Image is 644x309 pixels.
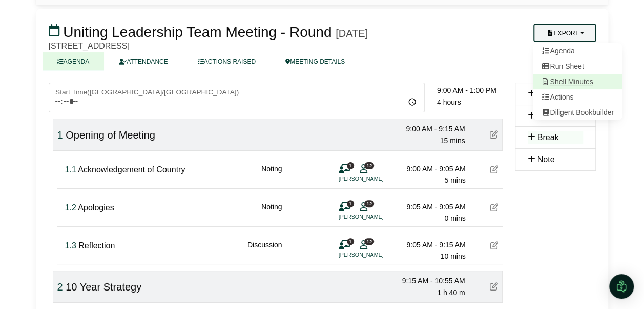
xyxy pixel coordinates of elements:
span: Opening of Meeting [66,129,155,141]
div: 9:15 AM - 10:55 AM [393,275,465,286]
a: Shell Minutes [533,74,622,89]
a: ATTENDANCE [104,52,182,70]
li: [PERSON_NAME] [339,250,416,259]
span: 10 mins [440,252,465,260]
a: AGENDA [43,52,105,70]
span: 12 [364,200,374,207]
div: Noting [261,163,282,186]
a: Diligent Bookbuilder [533,105,622,120]
div: 9:05 AM - 9:05 AM [394,201,466,213]
span: 1 h 40 m [437,288,465,297]
div: 9:00 AM - 9:15 AM [393,123,465,134]
span: 4 hours [437,98,461,106]
button: Export [533,24,595,42]
span: Click to fine tune number [65,241,76,250]
span: 0 mins [444,214,465,222]
div: Noting [261,201,282,224]
a: Agenda [533,43,622,59]
div: 9:00 AM - 1:00 PM [437,85,509,96]
div: Open Intercom Messenger [609,274,634,299]
span: Apologies [78,203,114,212]
span: 12 [364,162,374,169]
span: Click to fine tune number [65,165,76,174]
span: Click to fine tune number [65,203,76,212]
a: MEETING DETAILS [271,52,360,70]
span: Uniting Leadership Team Meeting - Round [63,24,331,40]
span: Break [537,133,559,142]
span: 1 [347,200,354,207]
span: 5 mins [444,176,465,184]
span: [STREET_ADDRESS] [49,42,130,50]
div: 9:00 AM - 9:05 AM [394,163,466,175]
div: 9:05 AM - 9:15 AM [394,239,466,250]
span: Acknowledgement of Country [78,165,185,174]
span: Note [537,155,555,164]
div: Discussion [247,239,282,262]
span: Click to fine tune number [57,281,63,293]
div: [DATE] [336,27,368,40]
span: 1 [347,162,354,169]
span: 10 Year Strategy [66,281,141,293]
span: Reflection [78,241,115,250]
span: 1 [347,238,354,245]
li: [PERSON_NAME] [339,175,416,183]
a: Actions [533,89,622,105]
a: ACTIONS RAISED [183,52,271,70]
a: Run Sheet [533,59,622,74]
span: Click to fine tune number [57,129,63,141]
li: [PERSON_NAME] [339,213,416,221]
span: 15 mins [440,137,465,145]
span: 12 [364,238,374,245]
